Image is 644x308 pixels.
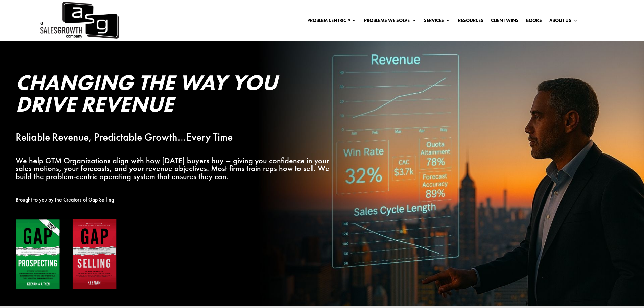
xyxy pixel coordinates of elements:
[16,133,333,141] p: Reliable Revenue, Predictable Growth…Every Time
[16,196,333,204] p: Brought to you by the Creators of Gap Selling
[16,219,117,290] img: Gap Books
[424,18,451,25] a: Services
[307,18,357,25] a: Problem Centric™
[491,18,519,25] a: Client Wins
[526,18,542,25] a: Books
[549,18,578,25] a: About Us
[364,18,416,25] a: Problems We Solve
[16,157,333,181] p: We help GTM Organizations align with how [DATE] buyers buy – giving you confidence in your sales ...
[16,72,333,118] h2: Changing the Way You Drive Revenue
[458,18,483,25] a: Resources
